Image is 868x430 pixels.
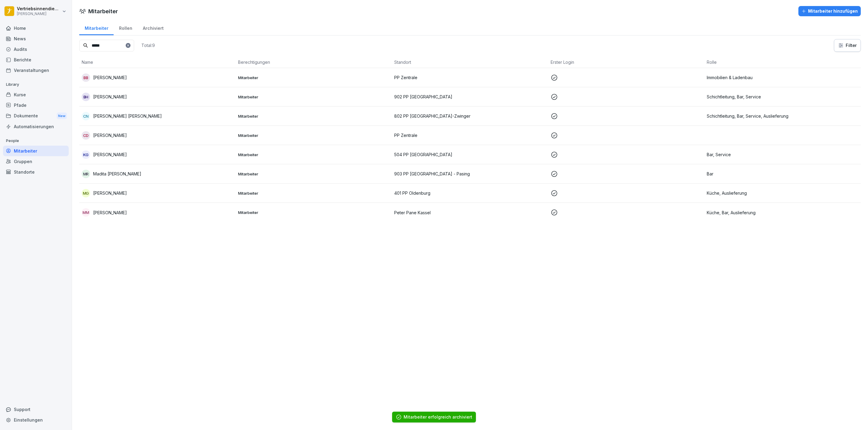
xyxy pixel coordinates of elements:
p: Küche, Bar, Auslieferung [707,209,858,216]
p: 902 PP [GEOGRAPHIC_DATA] [394,94,546,100]
a: Kurse [3,89,69,100]
th: Standort [392,57,548,68]
a: Gruppen [3,156,69,167]
div: MG [82,189,90,197]
div: BB [82,73,90,82]
p: [PERSON_NAME] [93,74,127,81]
a: Einstellungen [3,415,69,425]
div: Mitarbeiter erfolgreich archiviert [404,414,472,420]
p: PP Zentrale [394,132,546,138]
p: Total: 9 [141,42,155,48]
p: Peter Pane Kassel [394,209,546,216]
p: [PERSON_NAME] [17,12,61,16]
p: Küche, Auslieferung [707,190,858,196]
p: [PERSON_NAME] [PERSON_NAME] [93,113,162,119]
div: Support [3,404,69,415]
p: 802 PP [GEOGRAPHIC_DATA]-Zwinger [394,113,546,119]
a: Mitarbeiter [79,20,114,35]
a: Veranstaltungen [3,65,69,76]
p: Madita [PERSON_NAME] [93,171,141,177]
p: 401 PP Oldenburg [394,190,546,196]
p: Library [3,80,69,89]
p: Mitarbeiter [238,113,390,119]
a: Berichte [3,54,69,65]
div: Dokumente [3,110,69,122]
div: Filter [838,42,857,48]
p: 504 PP [GEOGRAPHIC_DATA] [394,151,546,158]
a: Automatisierungen [3,121,69,132]
div: Mitarbeiter hinzufügen [801,8,858,14]
div: BH [82,93,90,101]
p: Mitarbeiter [238,75,390,80]
p: [PERSON_NAME] [93,209,127,216]
p: 903 PP [GEOGRAPHIC_DATA] - Pasing [394,171,546,177]
div: KG [82,150,90,159]
p: Vertriebsinnendienst [17,6,61,11]
div: CD [82,131,90,140]
button: Mitarbeiter hinzufügen [798,6,861,16]
th: Name [79,57,236,68]
p: Bar [707,171,858,177]
a: Standorte [3,167,69,177]
div: MM [82,208,90,217]
p: [PERSON_NAME] [93,190,127,196]
p: [PERSON_NAME] [93,151,127,158]
p: Mitarbeiter [238,94,390,100]
h1: Mitarbeiter [88,7,118,15]
a: Archiviert [137,20,169,35]
p: Mitarbeiter [238,133,390,138]
div: New [57,113,67,119]
a: Audits [3,44,69,54]
p: Mitarbeiter [238,190,390,196]
a: Mitarbeiter [3,146,69,156]
p: [PERSON_NAME] [93,132,127,138]
p: Mitarbeiter [238,152,390,157]
p: Immobilien & Ladenbau [707,74,858,81]
p: Bar, Service [707,151,858,158]
a: Home [3,23,69,33]
p: PP Zentrale [394,74,546,81]
p: Schichtleitung, Bar, Service [707,94,858,100]
th: Erster Login [548,57,705,68]
div: CN [82,112,90,120]
a: DokumenteNew [3,110,69,122]
th: Rolle [704,57,861,68]
p: People [3,136,69,146]
a: Pfade [3,100,69,110]
div: MR [82,170,90,178]
th: Berechtigungen [236,57,392,68]
p: Mitarbeiter [238,171,390,177]
button: Filter [834,39,860,51]
p: [PERSON_NAME] [93,94,127,100]
a: News [3,33,69,44]
a: Rollen [114,20,137,35]
p: Schichtleitung, Bar, Service, Auslieferung [707,113,858,119]
p: Mitarbeiter [238,210,390,215]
